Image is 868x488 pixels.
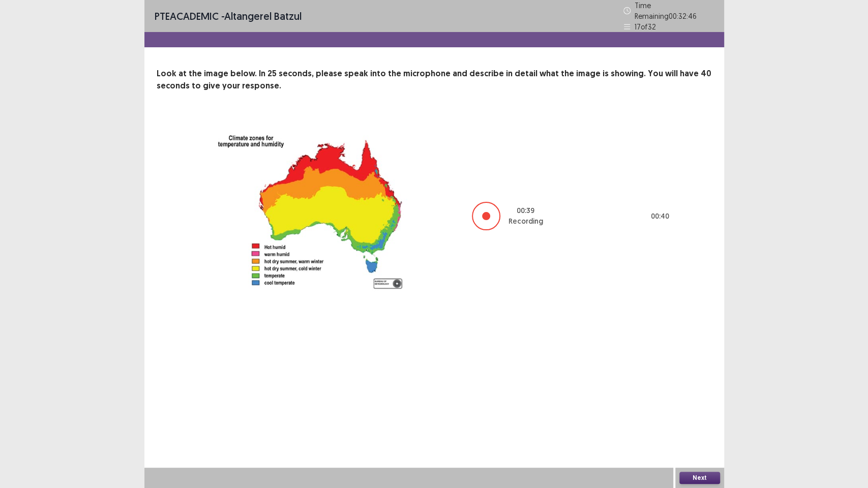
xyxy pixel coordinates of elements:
[679,472,720,484] button: Next
[157,68,712,92] p: Look at the image below. In 25 seconds, please speak into the microphone and describe in detail w...
[155,9,302,24] p: - Altangerel Batzul
[517,205,534,216] p: 00 : 39
[155,10,219,22] span: PTE academic
[197,116,452,316] img: image-description
[651,211,669,222] p: 00 : 40
[508,216,543,227] p: Recording
[635,21,656,32] p: 17 of 32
